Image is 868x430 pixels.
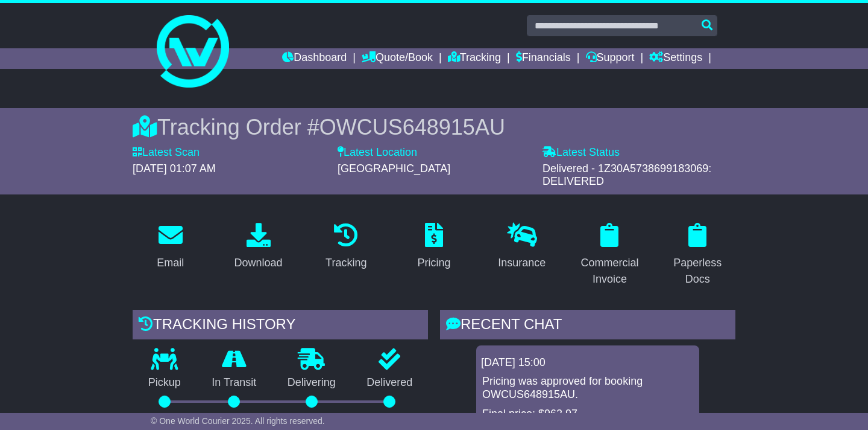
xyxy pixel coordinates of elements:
[319,115,505,140] span: OWCUS648915AU
[481,356,694,370] div: [DATE] 15:00
[542,162,711,188] span: Delivered - 1Z30A5738699183069: DELIVERED
[282,48,347,69] a: Dashboard
[133,162,216,175] span: [DATE] 01:07 AM
[338,146,417,159] label: Latest Location
[649,48,702,69] a: Settings
[133,376,197,390] p: Pickup
[498,255,546,271] div: Insurance
[234,255,283,271] div: Download
[586,48,635,69] a: Support
[659,219,735,292] a: Paperless Docs
[157,255,184,271] div: Email
[338,162,450,175] span: [GEOGRAPHIC_DATA]
[440,310,735,342] div: RECENT CHAT
[197,376,272,390] p: In Transit
[516,48,571,69] a: Financials
[667,255,728,287] div: Paperless Docs
[133,310,428,342] div: Tracking history
[482,408,693,421] p: Final price: $962.97.
[133,146,200,159] label: Latest Scan
[542,146,620,159] label: Latest Status
[448,48,501,69] a: Tracking
[490,219,553,275] a: Insurance
[272,376,351,390] p: Delivering
[151,416,325,426] span: © One World Courier 2025. All rights reserved.
[418,255,451,271] div: Pricing
[362,48,433,69] a: Quote/Book
[482,375,693,401] p: Pricing was approved for booking OWCUS648915AU.
[227,219,291,275] a: Download
[410,219,459,275] a: Pricing
[149,219,192,275] a: Email
[351,376,429,390] p: Delivered
[318,219,374,275] a: Tracking
[133,114,735,140] div: Tracking Order #
[325,255,366,271] div: Tracking
[580,255,640,287] div: Commercial Invoice
[572,219,648,292] a: Commercial Invoice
